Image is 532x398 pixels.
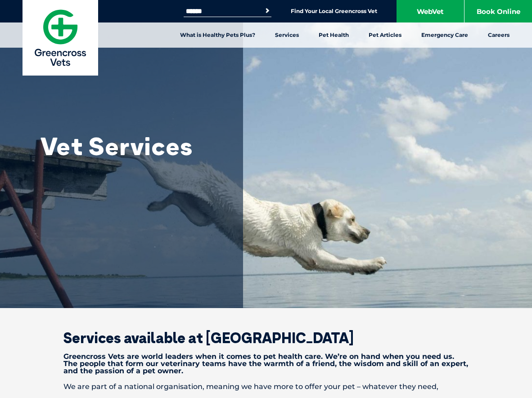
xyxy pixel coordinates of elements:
[478,22,519,48] a: Careers
[411,22,478,48] a: Emergency Care
[263,6,272,15] button: Search
[170,22,265,48] a: What is Healthy Pets Plus?
[359,22,411,48] a: Pet Articles
[63,352,468,375] strong: Greencross Vets are world leaders when it comes to pet health care. We’re on hand when you need u...
[291,8,377,15] a: Find Your Local Greencross Vet
[41,133,221,160] h1: Vet Services
[265,22,309,48] a: Services
[32,331,500,345] h2: Services available at [GEOGRAPHIC_DATA]
[309,22,359,48] a: Pet Health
